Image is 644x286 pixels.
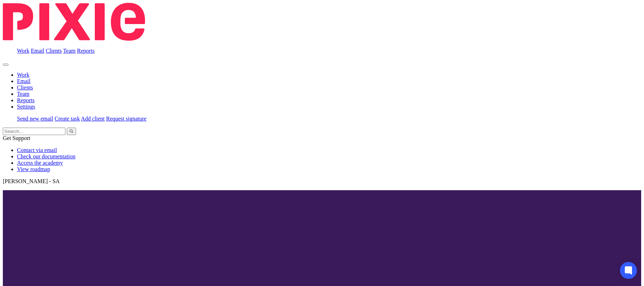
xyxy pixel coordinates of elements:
[17,116,53,122] a: Send new email
[17,72,29,78] a: Work
[3,135,30,141] span: Get Support
[54,116,80,122] a: Create task
[17,153,75,159] a: Check our documentation
[67,128,76,135] button: Search
[17,97,35,103] a: Reports
[3,3,145,41] img: Pixie
[17,91,29,97] a: Team
[77,48,95,54] a: Reports
[81,116,105,122] a: Add client
[63,48,75,54] a: Team
[17,78,30,84] a: Email
[31,48,44,54] a: Email
[3,178,641,185] p: [PERSON_NAME] - SA
[17,147,57,153] a: Contact via email
[17,84,33,91] a: Clients
[17,160,63,166] a: Access the academy
[46,48,62,54] a: Clients
[17,166,50,172] a: View roadmap
[106,116,146,122] a: Request signature
[17,48,29,54] a: Work
[17,104,35,110] a: Settings
[3,128,65,135] input: Search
